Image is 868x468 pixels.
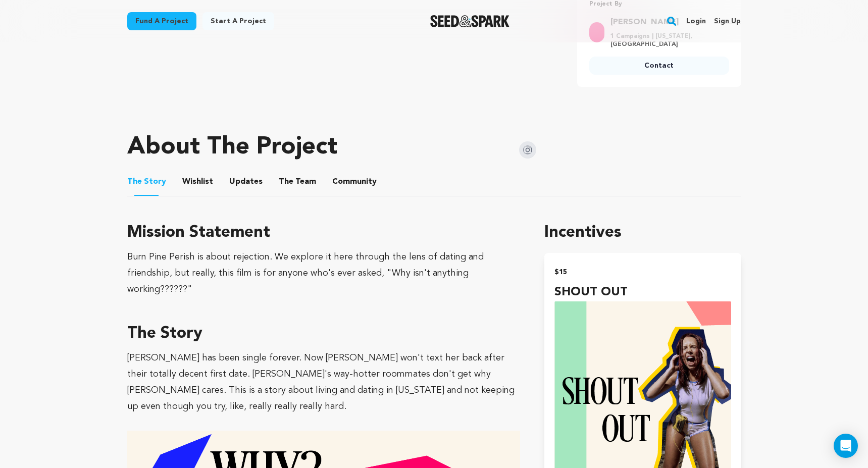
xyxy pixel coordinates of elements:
[544,221,741,245] h1: Incentives
[127,12,196,30] a: Fund a project
[127,176,166,188] span: Story
[519,141,536,159] img: Seed&Spark Instagram Icon
[279,176,293,188] span: The
[554,283,731,301] h4: SHOUT OUT
[229,176,263,188] span: Updates
[332,176,377,188] span: Community
[127,322,521,346] h3: The Story
[182,176,213,188] span: Wishlist
[127,135,337,160] h1: About The Project
[202,12,274,30] a: Start a project
[279,176,316,188] span: Team
[127,221,521,245] h3: Mission Statement
[127,176,142,188] span: The
[554,265,731,279] h2: $15
[127,249,521,297] div: Burn Pine Perish is about rejection. We explore it here through the lens of dating and friendship...
[589,57,729,75] a: Contact
[834,434,858,458] div: Open Intercom Messenger
[430,15,509,27] img: Seed&Spark Logo Dark Mode
[714,13,741,29] a: Sign up
[127,350,521,414] p: [PERSON_NAME] has been single forever. Now [PERSON_NAME] won't text her back after their totally ...
[430,15,509,27] a: Seed&Spark Homepage
[686,13,706,29] a: Login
